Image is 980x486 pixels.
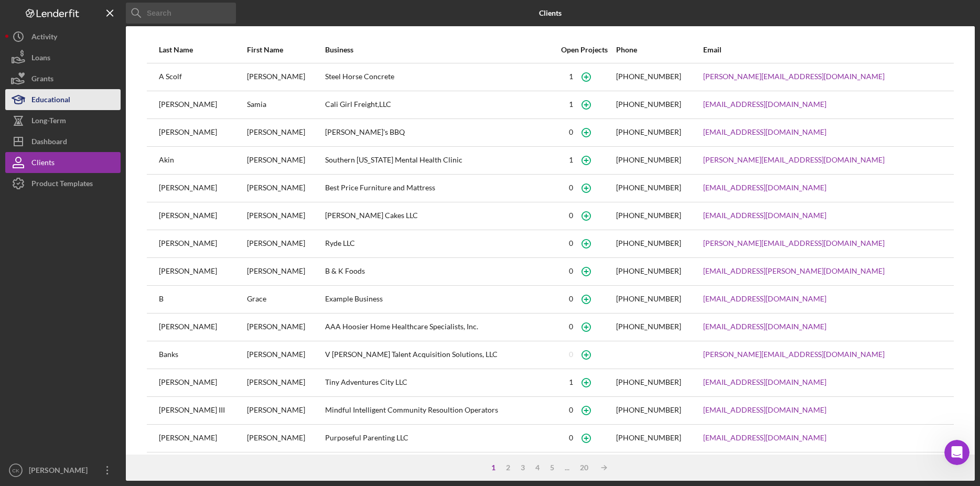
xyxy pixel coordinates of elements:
div: [PERSON_NAME] [159,92,246,118]
div: 1 [486,463,501,472]
div: Best Price Furniture and Mattress [325,175,553,201]
div: [PERSON_NAME] [247,425,324,451]
div: 1 [569,156,573,164]
div: [PHONE_NUMBER] [616,211,681,220]
div: 1 [569,378,573,386]
div: 0 [569,267,573,275]
div: [PHONE_NUMBER] [616,295,681,303]
div: Purposeful Parenting LLC [325,425,553,451]
button: Activity [5,26,121,47]
div: [PERSON_NAME] [247,453,324,479]
a: [PERSON_NAME][EMAIL_ADDRESS][DOMAIN_NAME] [703,72,885,81]
div: 2 [501,463,515,472]
div: [PHONE_NUMBER] [616,322,681,331]
a: [EMAIL_ADDRESS][DOMAIN_NAME] [703,434,826,442]
div: [PHONE_NUMBER] [616,239,681,247]
div: [PHONE_NUMBER] [616,100,681,109]
button: Clients [5,152,121,173]
button: Loans [5,47,121,68]
div: 4 [530,463,545,472]
a: [EMAIL_ADDRESS][DOMAIN_NAME] [703,295,826,303]
div: [PERSON_NAME] [159,175,246,201]
div: Akin [159,147,246,174]
div: Grants [31,68,53,92]
a: [PERSON_NAME][EMAIL_ADDRESS][DOMAIN_NAME] [703,350,885,359]
div: 3 [515,463,530,472]
button: Long-Term [5,110,121,131]
div: B & K Foods [325,258,553,285]
div: Sea4yourself [325,453,553,479]
div: 0 [569,239,573,247]
div: B [159,286,246,312]
input: Search [126,3,236,24]
div: Phone [616,46,702,54]
div: [PHONE_NUMBER] [616,378,681,386]
div: Last Name [159,46,246,54]
div: [PHONE_NUMBER] [616,156,681,164]
div: 0 [569,434,573,442]
a: [EMAIL_ADDRESS][DOMAIN_NAME] [703,100,826,109]
div: [PERSON_NAME] [247,397,324,424]
div: Clients [31,152,55,176]
a: [EMAIL_ADDRESS][DOMAIN_NAME] [703,322,826,331]
div: [PHONE_NUMBER] [616,406,681,414]
a: [EMAIL_ADDRESS][DOMAIN_NAME] [703,378,826,386]
a: Product Templates [5,173,121,194]
div: Southern [US_STATE] Mental Health Clinic [325,147,553,174]
div: 5 [545,463,559,472]
div: First Name [247,46,324,54]
div: [PERSON_NAME] [247,120,324,146]
div: [PERSON_NAME] [247,370,324,396]
div: [PERSON_NAME] [247,258,324,285]
div: Cali Girl Freight,LLC [325,92,553,118]
div: [PHONE_NUMBER] [616,72,681,81]
a: Educational [5,89,121,110]
div: 20 [575,463,594,472]
div: [PERSON_NAME] [247,147,324,174]
div: [PERSON_NAME] [247,231,324,257]
div: [PERSON_NAME] [159,453,246,479]
div: [PHONE_NUMBER] [616,267,681,275]
a: [EMAIL_ADDRESS][PERSON_NAME][DOMAIN_NAME] [703,267,885,275]
div: Loans [31,47,50,71]
div: 0 [569,211,573,220]
div: 0 [569,406,573,414]
div: 0 [569,128,573,136]
a: [EMAIL_ADDRESS][DOMAIN_NAME] [703,128,826,136]
div: [PERSON_NAME] [26,460,94,483]
div: Ryde LLC [325,231,553,257]
div: Tiny Adventures City LLC [325,370,553,396]
a: [PERSON_NAME][EMAIL_ADDRESS][DOMAIN_NAME] [703,239,885,247]
div: Open Projects [554,46,616,54]
div: 1 [569,100,573,109]
div: [PHONE_NUMBER] [616,434,681,442]
div: [PERSON_NAME]'s BBQ [325,120,553,146]
div: [PERSON_NAME] [247,203,324,229]
div: [PERSON_NAME] [247,314,324,340]
div: A Scolf [159,64,246,90]
div: [PHONE_NUMBER] [616,128,681,136]
a: [EMAIL_ADDRESS][DOMAIN_NAME] [703,211,826,220]
div: Samia [247,92,324,118]
div: 0 [569,350,573,359]
a: [EMAIL_ADDRESS][DOMAIN_NAME] [703,183,826,192]
div: [PERSON_NAME] III [159,397,246,424]
div: [PERSON_NAME] [159,258,246,285]
div: Banks [159,342,246,368]
button: Grants [5,68,121,89]
div: Dashboard [31,131,67,155]
div: 0 [569,183,573,192]
div: [PERSON_NAME] [247,175,324,201]
div: [PERSON_NAME] [159,314,246,340]
div: [PERSON_NAME] [247,64,324,90]
button: CK[PERSON_NAME] [5,460,121,481]
div: [PERSON_NAME] [159,120,246,146]
button: Dashboard [5,131,121,152]
div: Mindful Intelligent Community Resoultion Operators [325,397,553,424]
div: [PERSON_NAME] [247,342,324,368]
div: Product Templates [31,173,93,197]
